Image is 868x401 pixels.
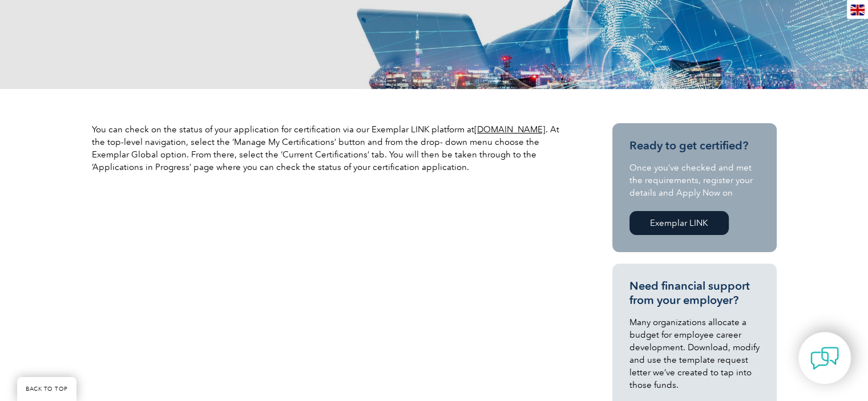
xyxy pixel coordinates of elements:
[629,316,760,391] p: Many organizations allocate a budget for employee career development. Download, modify and use th...
[629,139,760,153] h3: Ready to get certified?
[850,5,865,15] img: en
[810,344,839,372] img: contact-chat.png
[474,124,546,135] a: [DOMAIN_NAME]
[629,279,760,307] h3: Need financial support from your employer?
[629,211,729,235] a: Exemplar LINK
[629,161,760,199] p: Once you’ve checked and met the requirements, register your details and Apply Now on
[92,123,571,173] p: You can check on the status of your application for certification via our Exemplar LINK platform ...
[17,377,76,401] a: BACK TO TOP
